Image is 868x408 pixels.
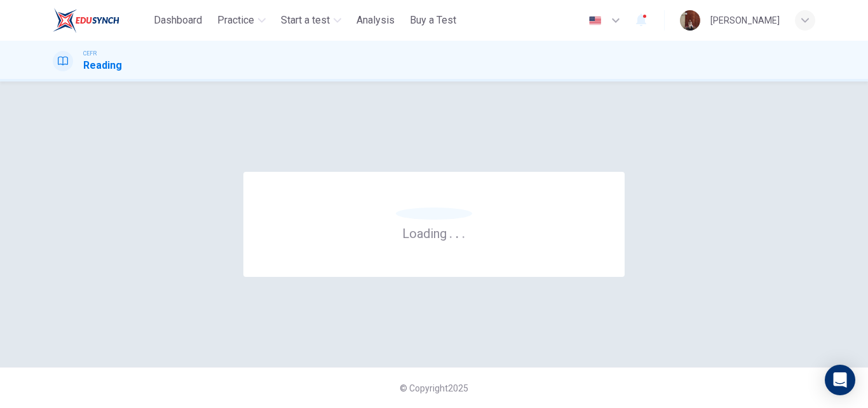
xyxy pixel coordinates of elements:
img: ELTC logo [53,8,119,33]
span: © Copyright 2025 [400,383,468,393]
button: Analysis [351,9,400,32]
button: Practice [212,9,271,32]
h6: . [455,222,459,243]
div: Open Intercom Messenger [825,365,855,395]
span: Practice [217,13,254,28]
h6: Loading [402,225,466,241]
a: ELTC logo [53,8,149,33]
button: Start a test [276,9,346,32]
span: Buy a Test [410,13,456,28]
span: Analysis [356,13,395,28]
span: CEFR [83,49,97,58]
img: en [587,16,603,25]
span: Start a test [281,13,330,28]
button: Buy a Test [405,9,461,32]
button: Dashboard [149,9,207,32]
h1: Reading [83,58,122,73]
img: Profile picture [680,10,700,31]
h6: . [461,222,466,243]
h6: . [449,222,453,243]
div: [PERSON_NAME] [710,13,780,28]
span: Dashboard [154,13,202,28]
